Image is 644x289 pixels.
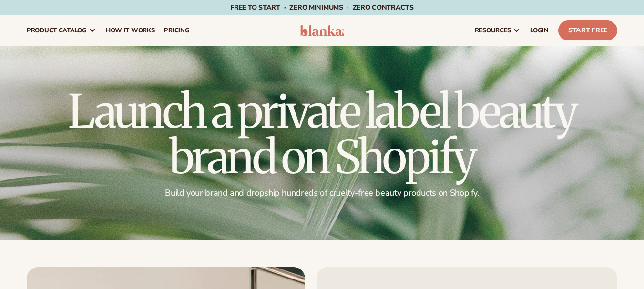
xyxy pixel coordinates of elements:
a: product catalog [22,15,101,46]
a: LOGIN [525,15,553,46]
span: product catalog [27,27,87,34]
span: LOGIN [530,27,549,34]
a: resources [470,15,525,46]
h1: Launch a private label beauty brand on Shopify [27,89,617,180]
span: resources [475,27,511,34]
span: pricing [164,27,189,34]
img: logo [300,25,345,36]
a: How It Works [101,15,160,46]
a: pricing [159,15,194,46]
span: How It Works [106,27,155,34]
span: Free to start · ZERO minimums · ZERO contracts [230,3,413,12]
a: Start Free [558,20,617,40]
p: Build your brand and dropship hundreds of cruelty-free beauty products on Shopify. [27,188,617,199]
